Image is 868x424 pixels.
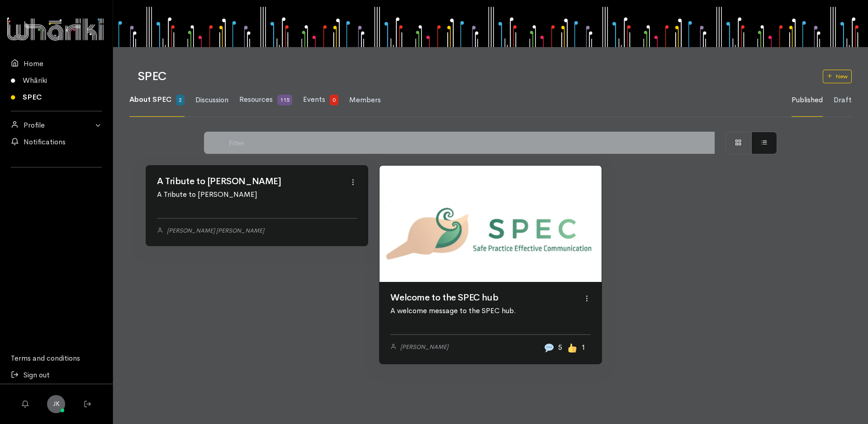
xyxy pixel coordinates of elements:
a: Members [349,84,381,117]
a: Published [792,84,823,117]
a: Discussion [195,84,228,117]
span: 0 [330,95,338,105]
span: Resources [239,95,273,104]
span: Members [349,95,381,105]
a: JK [47,395,65,413]
a: About SPEC 2 [129,83,185,117]
span: Events [303,95,325,104]
a: Events 0 [303,83,338,117]
input: Filter [224,132,715,154]
h1: SPEC [138,70,812,83]
a: New [823,70,852,83]
a: Resources 115 [239,83,292,117]
a: Draft [834,84,852,117]
span: 2 [176,95,185,105]
span: 115 [277,95,292,105]
span: About SPEC [129,95,171,104]
span: Discussion [195,95,228,105]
